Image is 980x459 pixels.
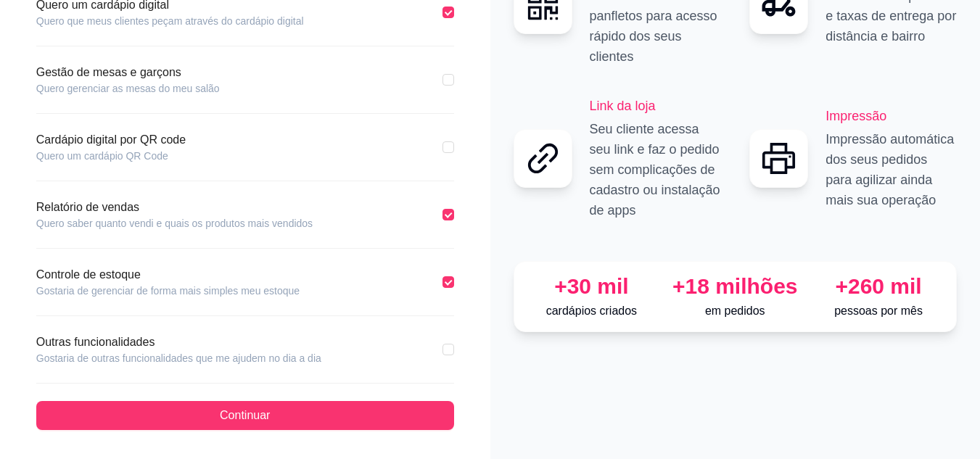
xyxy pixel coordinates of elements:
article: Quero um cardápio QR Code [36,149,186,163]
article: Gostaria de gerenciar de forma mais simples meu estoque [36,284,300,298]
span: Continuar [220,407,270,424]
article: Gostaria de outras funcionalidades que me ajudem no dia a dia [36,351,321,365]
article: Outras funcionalidades [36,334,321,351]
article: Quero saber quanto vendi e quais os produtos mais vendidos [36,216,313,231]
p: Impressão automática dos seus pedidos para agilizar ainda mais sua operação [825,129,957,210]
article: Quero gerenciar as mesas do meu salão [36,81,220,96]
p: Seu cliente acessa seu link e faz o pedido sem complicações de cadastro ou instalação de apps [590,119,721,220]
article: Cardápio digital por QR code [36,131,186,149]
h2: Link da loja [590,96,721,116]
article: Gestão de mesas e garçons [36,64,220,81]
article: Controle de estoque [36,266,300,284]
article: Relatório de vendas [36,199,313,216]
div: +260 mil [812,273,944,299]
div: +30 mil [526,273,658,299]
p: cardápios criados [526,302,658,320]
p: em pedidos [669,302,801,320]
div: +18 milhões [669,273,801,299]
button: Continuar [36,401,454,430]
article: Quero que meus clientes peçam através do cardápio digital [36,14,304,28]
h2: Impressão [825,106,957,126]
p: pessoas por mês [812,302,944,320]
